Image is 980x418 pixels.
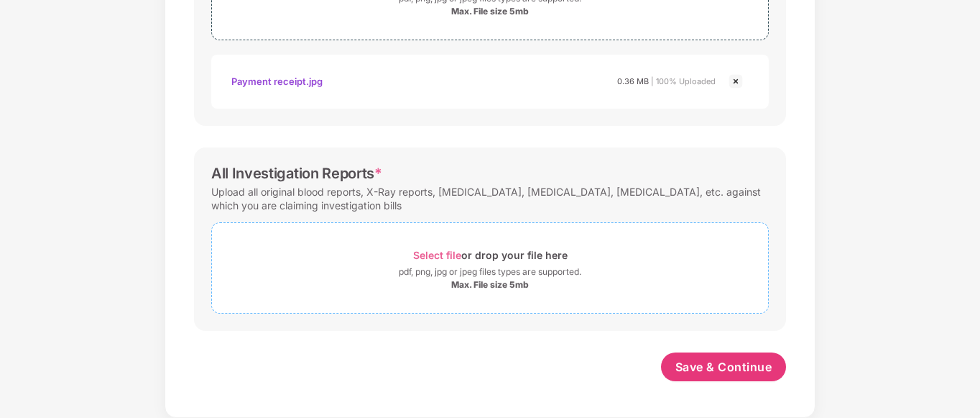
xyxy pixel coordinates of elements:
[413,245,568,265] div: or drop your file here
[661,353,787,381] button: Save & Continue
[675,359,772,375] span: Save & Continue
[651,76,716,86] span: | 100% Uploaded
[451,6,529,17] div: Max. File size 5mb
[727,73,744,90] img: svg+xml;base64,PHN2ZyBpZD0iQ3Jvc3MtMjR4MjQiIHhtbG5zPSJodHRwOi8vd3d3LnczLm9yZy8yMDAwL3N2ZyIgd2lkdG...
[399,265,581,279] div: pdf, png, jpg or jpeg files types are supported.
[451,279,529,291] div: Max. File size 5mb
[212,234,768,302] span: Select fileor drop your file herepdf, png, jpg or jpeg files types are supported.Max. File size 5mb
[211,182,769,215] div: Upload all original blood reports, X-Ray reports, [MEDICAL_DATA], [MEDICAL_DATA], [MEDICAL_DATA],...
[231,69,323,94] div: Payment receipt.jpg
[617,76,649,86] span: 0.36 MB
[413,249,461,261] span: Select file
[211,165,382,182] div: All Investigation Reports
